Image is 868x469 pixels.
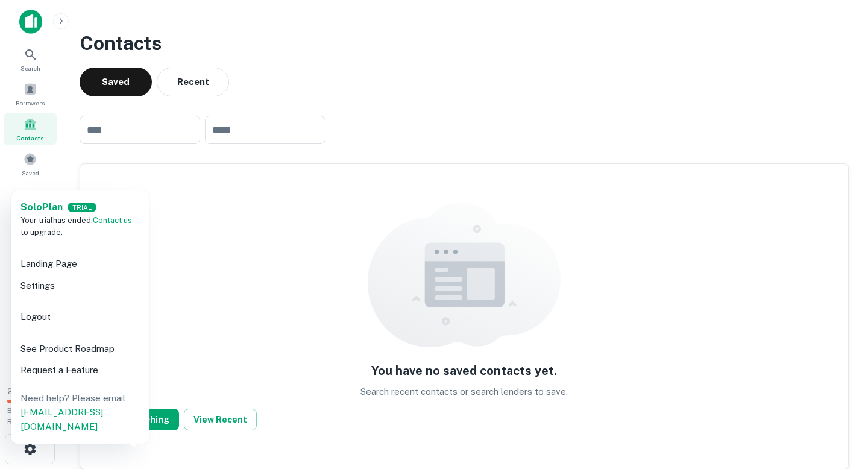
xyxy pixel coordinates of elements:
[16,338,145,360] li: See Product Roadmap
[16,306,145,328] li: Logout
[20,216,132,237] span: Your trial has ended. to upgrade.
[93,216,132,225] a: Contact us
[20,201,63,213] strong: Solo Plan
[16,253,145,275] li: Landing Page
[16,359,145,381] li: Request a Feature
[20,200,63,215] a: SoloPlan
[68,203,96,213] div: TRIAL
[20,407,103,432] a: [EMAIL_ADDRESS][DOMAIN_NAME]
[16,275,145,297] li: Settings
[808,373,868,430] iframe: Chat Widget
[20,391,140,434] p: Need help? Please email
